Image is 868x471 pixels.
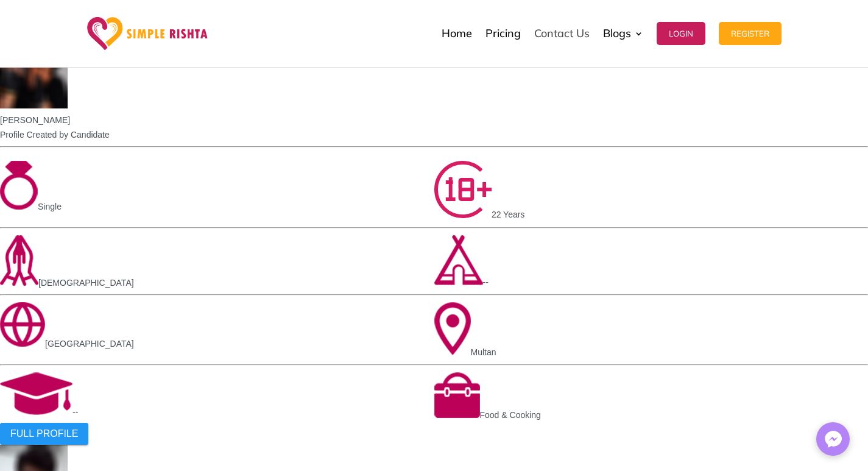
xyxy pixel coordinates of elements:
span: 22 Years [492,210,525,220]
span: FULL PROFILE [10,428,78,439]
img: Messenger [821,427,845,452]
span: [DEMOGRAPHIC_DATA] [38,278,134,288]
a: Pricing [485,3,521,64]
span: Single [38,202,62,211]
button: Register [719,22,782,45]
a: Login [657,3,705,64]
span: [GEOGRAPHIC_DATA] [45,339,134,349]
button: Login [657,22,705,45]
a: Home [442,3,472,64]
span: Food & Cooking [480,410,541,420]
span: -- [72,407,78,417]
a: Contact Us [534,3,590,64]
span: Multan [471,347,496,357]
a: Register [719,3,782,64]
span: -- [483,277,489,287]
a: Blogs [603,3,643,64]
